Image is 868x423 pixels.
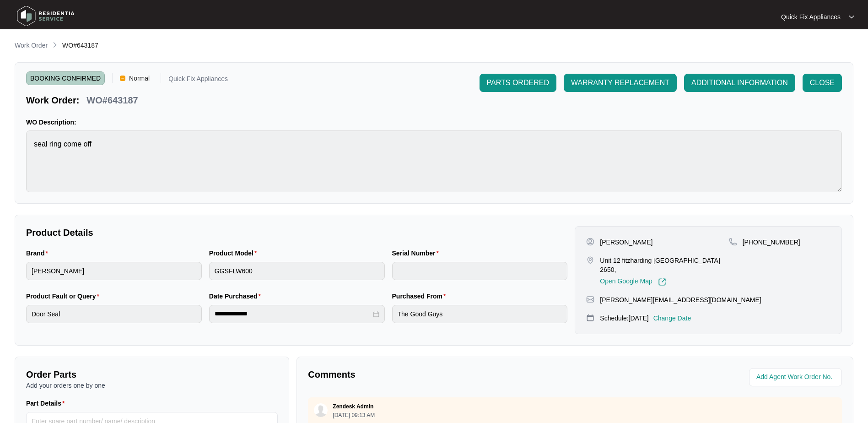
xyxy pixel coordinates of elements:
[333,412,375,418] p: [DATE] 09:13 AM
[600,238,652,247] p: [PERSON_NAME]
[51,41,59,49] img: chevron-right
[392,249,442,258] label: Serial Number
[849,15,854,19] img: dropdown arrow
[26,118,842,127] p: WO Description:
[586,256,594,264] img: map-pin
[26,381,278,390] p: Add your orders one by one
[62,42,98,49] span: WO#643187
[729,238,737,246] img: map-pin
[810,77,835,88] span: CLOSE
[564,74,677,92] button: WARRANTY REPLACEMENT
[14,2,78,30] img: residentia service logo
[168,76,228,85] p: Quick Fix Appliances
[653,314,691,323] p: Change Date
[684,74,795,92] button: ADDITIONAL INFORMATION
[15,41,48,50] p: Work Order
[480,74,556,92] button: PARTS ORDERED
[26,399,69,408] label: Part Details
[392,262,568,280] input: Serial Number
[392,305,568,323] input: Purchased From
[209,262,385,280] input: Product Model
[125,71,153,85] span: Normal
[392,292,450,301] label: Purchased From
[26,130,842,192] textarea: seal ring come off
[26,262,202,280] input: Brand
[487,77,549,88] span: PARTS ORDERED
[209,292,264,301] label: Date Purchased
[600,278,666,286] a: Open Google Map
[26,226,567,239] p: Product Details
[26,249,52,258] label: Brand
[586,314,594,322] img: map-pin
[26,292,103,301] label: Product Fault or Query
[120,76,125,81] img: Vercel Logo
[600,314,648,323] p: Schedule: [DATE]
[308,368,568,381] p: Comments
[600,295,761,304] p: [PERSON_NAME][EMAIL_ADDRESS][DOMAIN_NAME]
[600,256,728,274] p: Unit 12 fitzharding [GEOGRAPHIC_DATA] 2650,
[803,74,842,92] button: CLOSE
[658,278,666,286] img: Link-External
[86,94,138,107] p: WO#643187
[586,295,594,304] img: map-pin
[781,12,841,22] p: Quick Fix Appliances
[26,368,278,381] p: Order Parts
[756,372,836,383] input: Add Agent Work Order No.
[26,94,79,107] p: Work Order:
[571,77,669,88] span: WARRANTY REPLACEMENT
[586,238,594,246] img: user-pin
[743,238,800,247] p: [PHONE_NUMBER]
[215,309,371,319] input: Date Purchased
[314,403,328,417] img: user.svg
[691,77,788,88] span: ADDITIONAL INFORMATION
[26,305,202,323] input: Product Fault or Query
[13,41,49,51] a: Work Order
[333,403,373,410] p: Zendesk Admin
[26,71,105,85] span: BOOKING CONFIRMED
[209,249,261,258] label: Product Model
